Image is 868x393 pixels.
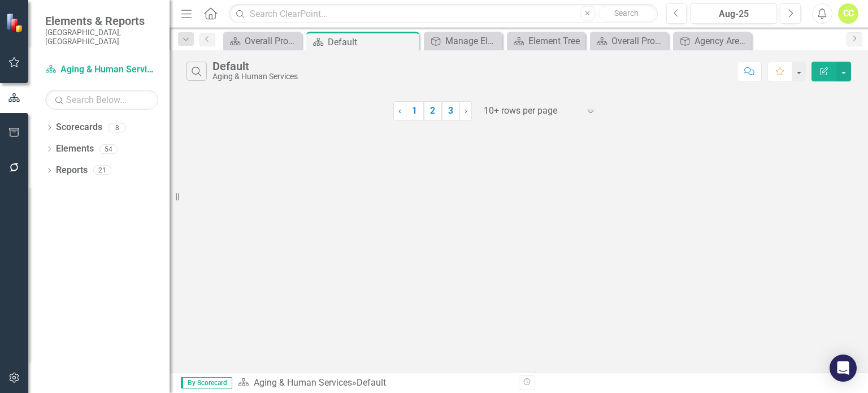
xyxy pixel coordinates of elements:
[245,34,299,48] div: Overall Provider and Services Dashboard
[442,101,460,120] a: 3
[56,121,102,134] a: Scorecards
[99,144,118,154] div: 54
[427,34,500,48] a: Manage Elements
[229,4,657,24] input: Search ClearPoint...
[45,63,158,76] a: Aging & Human Services
[445,34,500,48] div: Manage Elements
[690,3,777,24] button: Aug-25
[238,377,510,390] div: »
[424,101,442,120] a: 2
[598,6,655,21] button: Search
[838,3,858,24] button: CC
[212,60,298,72] div: Default
[226,34,299,48] a: Overall Provider and Services Dashboard
[465,105,467,116] span: ›
[45,90,158,110] input: Search Below...
[694,7,773,21] div: Aug-25
[45,28,158,46] small: [GEOGRAPHIC_DATA], [GEOGRAPHIC_DATA]
[676,34,749,48] a: Agency Area Plan FY '26 - '29
[695,34,749,48] div: Agency Area Plan FY '26 - '29
[328,35,416,49] div: Default
[56,142,94,156] a: Elements
[181,377,232,388] span: By Scorecard
[406,101,424,120] a: 1
[510,34,583,48] a: Element Tree
[611,34,666,48] div: Overall Provider and Services Dashboard
[6,13,25,33] img: ClearPoint Strategy
[254,377,352,388] a: Aging & Human Services
[108,123,126,132] div: 8
[398,105,401,116] span: ‹
[614,8,639,18] span: Search
[593,34,666,48] a: Overall Provider and Services Dashboard
[212,72,298,81] div: Aging & Human Services
[830,355,857,382] div: Open Intercom Messenger
[56,164,88,177] a: Reports
[93,166,111,175] div: 21
[528,34,583,48] div: Element Tree
[357,377,386,388] div: Default
[45,14,158,28] span: Elements & Reports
